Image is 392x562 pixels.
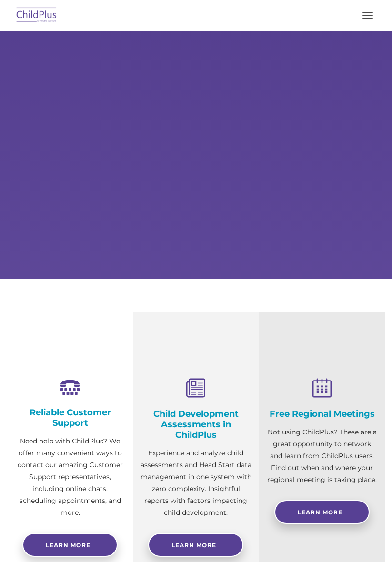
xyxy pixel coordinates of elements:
h4: Free Regional Meetings [266,409,378,419]
img: ChildPlus by Procare Solutions [14,4,59,27]
span: Learn More [298,509,342,516]
p: Experience and analyze child assessments and Head Start data management in one system with zero c... [140,447,251,519]
p: Need help with ChildPlus? We offer many convenient ways to contact our amazing Customer Support r... [14,435,126,519]
a: Learn more [22,533,118,557]
h4: Child Development Assessments in ChildPlus [140,409,251,440]
span: Learn more [46,542,90,549]
span: Learn More [171,542,216,549]
p: Not using ChildPlus? These are a great opportunity to network and learn from ChildPlus users. Fin... [266,426,378,486]
h4: Reliable Customer Support [14,407,126,428]
a: Learn More [274,500,370,524]
a: Learn More [148,533,243,557]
